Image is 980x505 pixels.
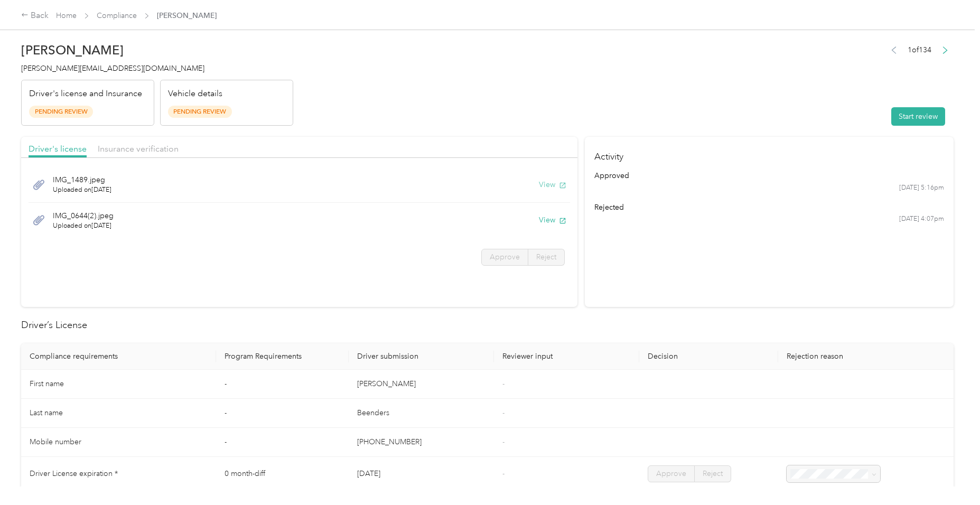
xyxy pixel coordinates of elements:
span: Driver's license [29,144,87,154]
button: Start review [891,107,945,126]
span: - [502,379,505,388]
td: Driver License expiration * [21,457,216,491]
th: Decision [639,343,778,370]
td: 0 month-diff [216,457,348,491]
span: Approve [490,253,520,261]
button: View [539,179,566,190]
p: Driver's license and Insurance [29,88,142,100]
span: - [502,437,505,446]
span: IMG_1489.jpeg [53,174,111,185]
td: - [216,370,348,399]
iframe: Everlance-gr Chat Button Frame [921,446,980,505]
span: Pending Review [168,106,232,118]
td: - [216,399,348,428]
span: Insurance verification [98,144,179,154]
span: Uploaded on [DATE] [53,221,114,231]
span: Reject [703,469,723,478]
th: Program Requirements [216,343,348,370]
span: Reject [536,253,556,261]
h2: Driver’s License [21,318,954,332]
td: Mobile number [21,428,216,457]
h2: [PERSON_NAME] [21,43,293,58]
td: First name [21,370,216,399]
td: [PERSON_NAME] [349,370,494,399]
th: Driver submission [349,343,494,370]
span: [PERSON_NAME] [157,10,217,21]
span: Pending Review [29,106,93,118]
span: [PERSON_NAME][EMAIL_ADDRESS][DOMAIN_NAME] [21,64,204,73]
span: Uploaded on [DATE] [53,185,111,195]
th: Compliance requirements [21,343,216,370]
div: rejected [594,202,945,213]
span: Mobile number [30,437,81,446]
td: [PHONE_NUMBER] [349,428,494,457]
a: Compliance [97,11,137,20]
a: Home [56,11,77,20]
span: - [502,469,505,478]
span: Last name [30,408,63,417]
time: [DATE] 4:07pm [899,214,944,224]
span: Driver License expiration * [30,469,118,478]
span: Approve [656,469,686,478]
span: 1 of 134 [908,44,931,55]
p: Vehicle details [168,88,222,100]
span: IMG_0644(2).jpeg [53,210,114,221]
button: View [539,214,566,226]
div: Back [21,10,49,22]
div: approved [594,170,945,181]
td: [DATE] [349,457,494,491]
time: [DATE] 5:16pm [899,183,944,193]
th: Rejection reason [778,343,954,370]
span: First name [30,379,64,388]
th: Reviewer input [494,343,639,370]
td: - [216,428,348,457]
h4: Activity [585,137,954,170]
td: Last name [21,399,216,428]
td: Beenders [349,399,494,428]
span: - [502,408,505,417]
